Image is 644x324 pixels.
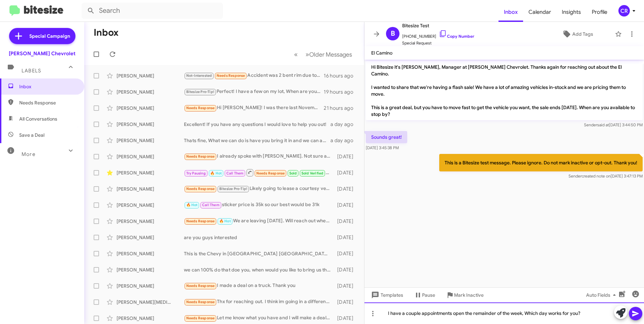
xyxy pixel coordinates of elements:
[29,33,70,39] span: Special Campaign
[324,105,359,111] div: 21 hours ago
[334,153,359,160] div: [DATE]
[334,299,359,305] div: [DATE]
[184,88,324,96] div: Perfect! I have a few on my lot, When are you able to come and test drive some. I would just need...
[186,90,214,94] span: Bitesize Pro-Tip!
[22,68,41,74] span: Labels
[117,137,184,144] div: [PERSON_NAME]
[324,89,359,95] div: 19 hours ago
[305,50,309,59] span: »
[186,171,206,175] span: Try Pausing
[289,171,297,175] span: Sold
[324,72,359,79] div: 16 hours ago
[186,187,215,191] span: Needs Response
[422,289,435,301] span: Pause
[334,169,359,176] div: [DATE]
[184,298,334,306] div: Thx for reaching out. I think im going in a different direction. I test drove the ZR2, and it fel...
[184,217,334,225] div: We are leaving [DATE]. Will reach out when we return.
[586,289,618,301] span: Auto Fields
[334,234,359,241] div: [DATE]
[186,284,215,288] span: Needs Response
[334,186,359,192] div: [DATE]
[186,203,198,207] span: 🔥 Hot
[597,122,609,127] span: said at
[184,234,334,241] div: are you guys interested
[334,315,359,322] div: [DATE]
[366,131,407,143] p: Sounds great!
[19,99,76,106] span: Needs Response
[210,171,222,175] span: 🔥 Hot
[117,266,184,273] div: [PERSON_NAME]
[569,173,643,179] span: Sender [DATE] 3:47:13 PM
[334,202,359,208] div: [DATE]
[219,187,247,191] span: Bitesize Pro-Tip!
[290,47,356,61] nav: Page navigation example
[391,28,395,39] span: B
[219,219,231,223] span: 🔥 Hot
[294,50,298,59] span: «
[9,28,75,44] a: Special Campaign
[184,121,330,128] div: Excellent! If you have any questions I would love to help you out!
[117,153,184,160] div: [PERSON_NAME]
[117,234,184,241] div: [PERSON_NAME]
[581,289,624,301] button: Auto Fields
[226,171,244,175] span: Call Them
[582,173,611,179] span: created note on
[370,289,403,301] span: Templates
[117,121,184,128] div: [PERSON_NAME]
[184,72,324,79] div: Accident was 2 bent rim due to pothole
[117,315,184,322] div: [PERSON_NAME]
[186,73,212,78] span: Not-Interested
[439,34,474,39] a: Copy Number
[184,266,334,273] div: we can 100% do that doe you, when would you like to bring us that vehicle and check out our curre...
[586,2,613,22] span: Profile
[184,250,334,257] div: This is the Chevy in [GEOGRAPHIC_DATA] [GEOGRAPHIC_DATA] [PERSON_NAME] Chevrolet
[523,2,556,22] a: Calendar
[366,61,643,120] p: Hi Bitesize it's [PERSON_NAME], Manager at [PERSON_NAME] Chevrolet. Thanks again for reaching out...
[366,145,399,150] span: [DATE] 3:45:38 PM
[184,314,334,322] div: Let me know what you have and I will make a deal over the phone
[584,122,643,127] span: Sender [DATE] 3:44:50 PM
[309,51,352,58] span: Older Messages
[22,151,35,157] span: More
[330,137,359,144] div: a day ago
[184,153,334,160] div: I already spoke with [PERSON_NAME]. Not sure about what the inquiry was, but I am interested in s...
[9,50,75,57] div: [PERSON_NAME] Chevrolet
[186,300,215,304] span: Needs Response
[19,132,44,138] span: Save a Deal
[441,289,489,301] button: Mark Inactive
[117,283,184,289] div: [PERSON_NAME]
[454,289,484,301] span: Mark Inactive
[186,219,215,223] span: Needs Response
[184,168,334,177] div: Sorry to bother you, but the volume button in this truck is not working. What should I do?
[117,250,184,257] div: [PERSON_NAME]
[498,2,523,22] a: Inbox
[290,47,302,61] button: Previous
[82,3,223,19] input: Search
[117,89,184,95] div: [PERSON_NAME]
[364,302,644,324] div: I have a couple appointments open the remainder of the week, Which day works for you?
[19,83,76,90] span: Inbox
[117,218,184,225] div: [PERSON_NAME]
[613,5,637,17] button: CR
[256,171,285,175] span: Needs Response
[94,27,119,38] h1: Inbox
[186,106,215,110] span: Needs Response
[186,154,215,159] span: Needs Response
[334,218,359,225] div: [DATE]
[117,169,184,176] div: [PERSON_NAME]
[409,289,441,301] button: Pause
[543,28,612,40] button: Add Tags
[618,5,630,17] div: CR
[572,28,593,40] span: Add Tags
[184,137,330,144] div: Thats fine, What we can do is have you bring it in and we can appraise it for you. While you are ...
[117,72,184,79] div: [PERSON_NAME]
[334,250,359,257] div: [DATE]
[334,266,359,273] div: [DATE]
[402,40,474,46] span: Special Request
[301,47,356,61] button: Next
[402,22,474,30] span: Bitesize Test
[556,2,586,22] a: Insights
